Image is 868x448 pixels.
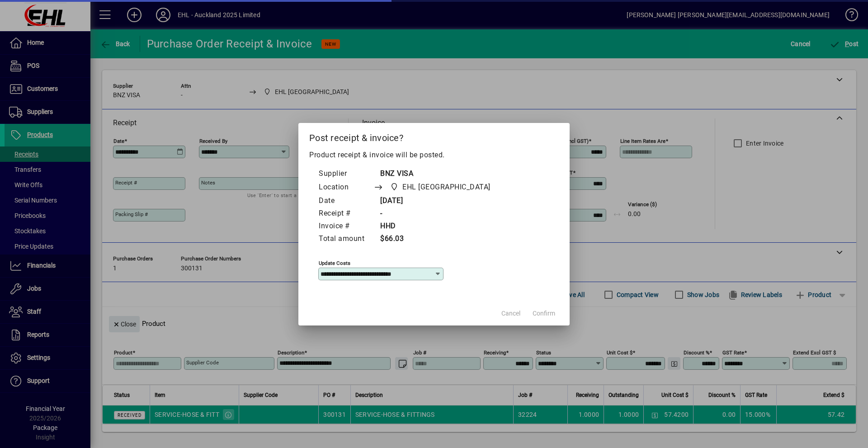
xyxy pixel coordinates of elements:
td: Invoice # [318,220,373,233]
td: Supplier [318,168,373,180]
td: [DATE] [373,195,508,207]
td: Total amount [318,233,373,245]
h2: Post receipt & invoice? [298,123,570,149]
td: - [373,207,508,220]
td: $66.03 [373,233,508,245]
td: BNZ VISA [373,168,508,180]
mat-label: Update costs [319,259,350,266]
p: Product receipt & invoice will be posted. [309,150,559,160]
td: Location [318,180,373,195]
td: HHD [373,220,508,233]
span: EHL [GEOGRAPHIC_DATA] [402,182,491,193]
td: Date [318,195,373,207]
span: EHL AUCKLAND [387,181,494,193]
td: Receipt # [318,207,373,220]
